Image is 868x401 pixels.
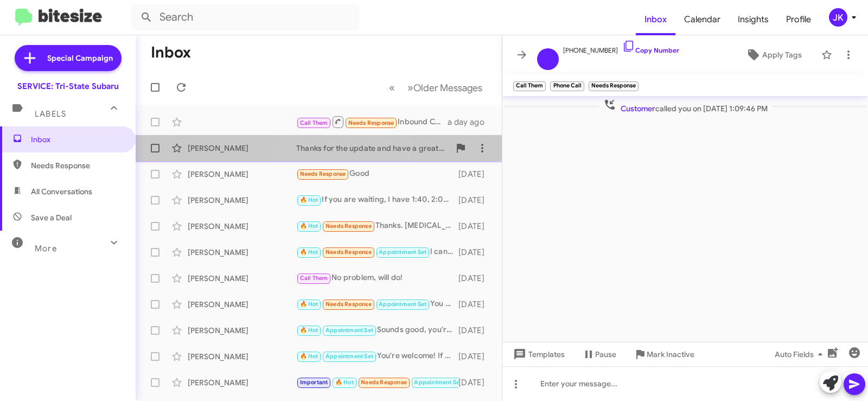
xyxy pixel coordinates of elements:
small: Call Them [513,81,546,91]
a: Insights [729,4,777,35]
span: Needs Response [325,249,372,256]
span: Needs Response [325,222,372,230]
button: Pause [573,345,625,364]
span: Special Campaign [47,53,113,63]
span: Auto Fields [775,345,827,364]
input: Search [131,4,359,30]
div: You too! 😊 [296,298,458,310]
button: Templates [502,345,573,364]
div: [PERSON_NAME] [188,195,296,206]
button: Previous [382,77,401,99]
div: [DATE] [458,195,493,206]
span: Pause [595,345,616,364]
div: [PERSON_NAME] [188,221,296,232]
small: Phone Call [550,81,584,91]
span: Appointment Set [325,327,373,334]
span: [PHONE_NUMBER] [563,40,679,56]
div: [DATE] [458,377,493,388]
span: More [35,244,57,253]
span: called you on [DATE] 1:09:46 PM [599,98,772,114]
span: 🔥 Hot [300,249,318,256]
div: Thanks for the update and have a great weekend. [296,143,450,154]
a: Inbox [636,4,675,35]
button: Next [401,77,489,99]
div: [PERSON_NAME] [188,377,296,388]
div: [DATE] [458,273,493,284]
div: [PERSON_NAME] [188,325,296,336]
span: Templates [511,345,565,364]
div: JK [829,8,847,27]
a: Profile [777,4,820,35]
div: [PERSON_NAME] [188,247,296,258]
nav: Page navigation example [383,77,489,99]
span: Appointment Set [379,301,426,308]
div: [PERSON_NAME] [188,351,296,362]
button: Auto Fields [766,345,835,364]
div: No problem, will do! [296,272,458,284]
a: Copy Number [622,46,679,54]
span: Needs Response [31,160,123,171]
span: Needs Response [325,301,372,308]
a: Special Campaign [15,45,122,71]
span: Appointment Set [325,353,373,360]
span: » [407,81,413,94]
span: 🔥 Hot [300,196,318,203]
button: JK [820,8,856,27]
span: Appointment Set [414,379,462,386]
div: SERVICE: Tri-State Subaru [17,81,119,92]
span: Labels [35,109,66,119]
span: Customer [621,104,655,113]
span: Needs Response [348,119,394,126]
span: Save a Deal [31,212,72,223]
small: Needs Response [589,81,639,91]
div: [PERSON_NAME] [188,299,296,310]
button: Mark Inactive [625,345,703,364]
h1: Inbox [151,44,191,61]
div: a day ago [448,117,493,128]
div: If you are waiting, I have 1:40, 2:00, 2:20 and 2:40. If you are dropping the car off, I have ear... [296,194,458,206]
div: [DATE] [458,325,493,336]
span: Apply Tags [762,45,802,65]
span: « [389,81,395,94]
div: [PERSON_NAME] [188,273,296,284]
span: 🔥 Hot [335,379,354,386]
div: Thanks. [MEDICAL_DATA]. [296,220,458,232]
a: Calendar [675,4,729,35]
div: I can wait for it, thank you [296,246,458,258]
span: 🔥 Hot [300,327,318,334]
div: [DATE] [458,299,493,310]
span: 🔥 Hot [300,222,318,230]
span: Appointment Set [379,249,426,256]
div: [PERSON_NAME] [188,143,296,154]
div: You're welcome! If you have any other questions or need further assistance, feel free to ask. 🙂 [296,350,458,362]
span: Needs Response [300,170,346,177]
span: Call Them [300,119,328,126]
div: Inbound Call [296,115,448,129]
span: 🔥 Hot [300,301,318,308]
div: [DATE] [458,351,493,362]
span: Needs Response [361,379,407,386]
span: All Conversations [31,186,92,197]
div: [DATE] [458,247,493,258]
span: 🔥 Hot [300,353,318,360]
div: Sounds good, you're all set! 👍 [296,324,458,336]
span: Mark Inactive [647,345,694,364]
span: Call Them [300,275,328,282]
span: Older Messages [413,82,482,94]
div: Okay, thanks [296,376,458,389]
button: Apply Tags [731,45,816,65]
div: [DATE] [458,221,493,232]
span: Inbox [31,134,123,145]
div: Good [296,168,458,180]
span: Important [300,379,328,386]
div: [PERSON_NAME] [188,169,296,180]
div: [DATE] [458,169,493,180]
